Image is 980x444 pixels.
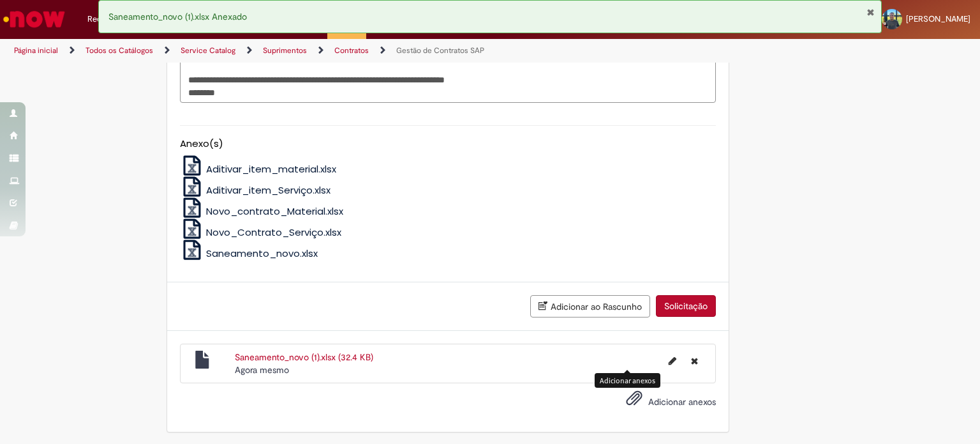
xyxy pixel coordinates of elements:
[530,295,650,318] button: Adicionar ao Rascunho
[334,45,369,56] a: Contratos
[206,247,318,260] span: Saneamento_novo.xlsx
[906,13,970,24] span: [PERSON_NAME]
[206,183,330,197] span: Aditivar_item_Serviço.xlsx
[656,295,716,317] button: Solicitação
[180,183,331,197] a: Aditivar_item_Serviço.xlsx
[661,351,684,371] button: Editar nome de arquivo Saneamento_novo (1).xlsx
[866,7,875,17] button: Fechar Notificação
[87,13,132,26] span: Requisições
[206,162,336,176] span: Aditivar_item_material.xlsx
[595,373,660,388] div: Adicionar anexos
[623,387,646,416] button: Adicionar anexos
[683,351,706,371] button: Excluir Saneamento_novo (1).xlsx
[263,45,307,56] a: Suprimentos
[206,204,343,218] span: Novo_contrato_Material.xlsx
[180,162,337,176] a: Aditivar_item_material.xlsx
[235,351,373,363] a: Saneamento_novo (1).xlsx (32.4 KB)
[396,45,484,56] a: Gestão de Contratos SAP
[1,6,67,32] img: ServiceNow
[108,11,247,22] span: Saneamento_novo (1).xlsx Anexado
[180,247,318,260] a: Saneamento_novo.xlsx
[180,139,716,149] h5: Anexo(s)
[206,226,341,239] span: Novo_Contrato_Serviço.xlsx
[235,364,289,376] time: 29/09/2025 10:03:45
[14,45,58,56] a: Página inicial
[180,43,716,103] textarea: Descrição
[10,39,644,63] ul: Trilhas de página
[180,226,342,239] a: Novo_Contrato_Serviço.xlsx
[648,396,716,408] span: Adicionar anexos
[85,45,153,56] a: Todos os Catálogos
[180,204,344,218] a: Novo_contrato_Material.xlsx
[235,364,289,376] span: Agora mesmo
[181,45,235,56] a: Service Catalog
